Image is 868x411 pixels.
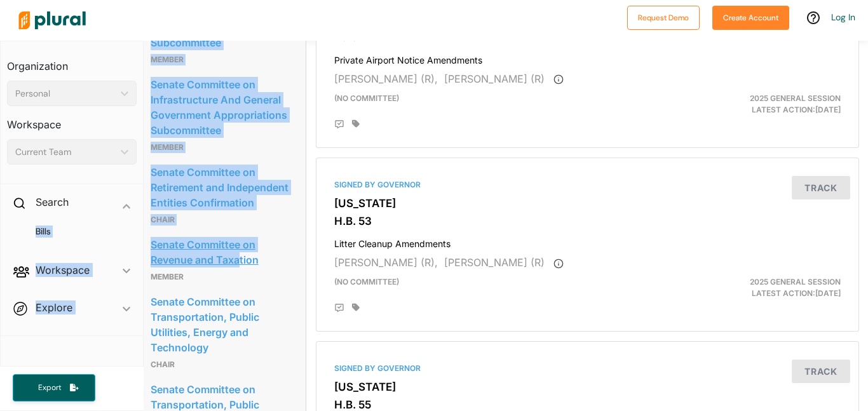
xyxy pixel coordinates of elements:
span: [PERSON_NAME] (R) [444,72,545,85]
a: Senate Committee on Infrastructure And General Government Appropriations Subcommittee [151,75,290,140]
p: Member [151,140,290,155]
div: Add tags [352,303,360,312]
button: Create Account [712,6,789,30]
a: Senate Committee on Revenue and Taxation [151,235,290,269]
h3: H.B. 55 [334,398,841,411]
a: Request Demo [627,10,700,24]
div: (no committee) [325,276,675,299]
button: Request Demo [627,6,700,30]
span: 2025 General Session [750,277,841,286]
h3: [US_STATE] [334,381,841,393]
p: Member [151,52,290,67]
p: Chair [151,212,290,227]
h3: H.B. 53 [334,215,841,227]
h2: Search [36,195,69,209]
span: 2025 General Session [750,93,841,103]
span: [PERSON_NAME] (R) [444,256,545,269]
a: Senate Committee on Retirement and Independent Entities Confirmation [151,163,290,212]
div: Add tags [352,119,360,128]
span: Export [29,382,70,393]
button: Track [792,360,850,383]
a: Create Account [712,10,789,24]
div: Add Position Statement [334,119,344,130]
div: Latest Action: [DATE] [675,93,850,116]
a: Bills [20,226,130,238]
div: (no committee) [325,93,675,116]
h3: Organization [7,48,137,76]
div: Signed by Governor [334,179,841,191]
h4: Private Airport Notice Amendments [334,49,841,66]
p: Member [151,269,290,285]
p: Chair [151,357,290,372]
span: [PERSON_NAME] (R), [334,256,438,269]
a: Log In [831,11,855,23]
h4: Litter Cleanup Amendments [334,232,841,250]
button: Track [792,176,850,199]
div: Signed by Governor [334,363,841,374]
h3: [US_STATE] [334,197,841,210]
button: Export [13,374,95,401]
div: Add Position Statement [334,303,344,313]
a: Senate Committee on Transportation, Public Utilities, Energy and Technology [151,292,290,357]
div: Current Team [15,145,116,159]
span: [PERSON_NAME] (R), [334,72,438,85]
h3: Workspace [7,106,137,134]
div: Personal [15,87,116,100]
div: Latest Action: [DATE] [675,276,850,299]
